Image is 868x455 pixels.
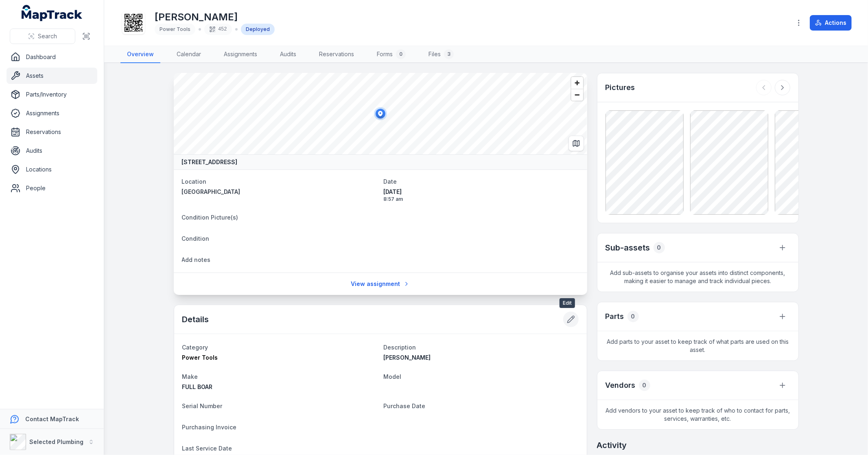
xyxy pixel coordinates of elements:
[7,68,97,84] a: Assets
[571,89,583,101] button: Zoom out
[345,276,415,292] a: View assignment
[370,46,412,63] a: Forms0
[22,5,83,21] a: MapTrack
[560,298,575,308] span: Edit
[170,46,208,63] a: Calendar
[597,331,798,360] span: Add parts to your asset to keep track of what parts are used on this asset.
[182,158,238,166] strong: [STREET_ADDRESS]
[182,188,377,196] a: [GEOGRAPHIC_DATA]
[182,354,218,361] span: Power Tools
[606,311,624,322] h3: Parts
[160,26,190,32] span: Power Tools
[627,311,639,322] div: 0
[597,440,627,451] h2: Activity
[120,46,160,63] a: Overview
[182,383,213,390] span: FULL BOAR
[384,344,416,351] span: Description
[241,24,275,35] div: Deployed
[639,380,650,391] div: 0
[313,46,361,63] a: Reservations
[571,77,583,89] button: Zoom in
[182,235,210,242] span: Condition
[204,24,232,35] div: 452
[597,400,798,429] span: Add vendors to your asset to keep track of who to contact for parts, services, warranties, etc.
[7,124,97,140] a: Reservations
[384,196,579,202] span: 8:57 am
[384,188,579,196] span: [DATE]
[155,11,275,24] h1: [PERSON_NAME]
[29,438,83,445] strong: Selected Plumbing
[606,82,635,93] h3: Pictures
[25,415,79,422] strong: Contact MapTrack
[384,354,431,361] span: [PERSON_NAME]
[396,49,406,59] div: 0
[182,445,232,452] span: Last Service Date
[384,178,397,185] span: Date
[7,161,97,178] a: Locations
[182,256,211,263] span: Add notes
[568,136,584,151] button: Switch to Map View
[384,188,579,202] time: 11/09/2025, 8:57:45 am
[182,178,207,185] span: Location
[182,188,241,195] span: [GEOGRAPHIC_DATA]
[7,143,97,159] a: Audits
[7,49,97,65] a: Dashboard
[182,373,198,380] span: Make
[422,46,460,63] a: Files3
[273,46,303,63] a: Audits
[810,15,852,31] button: Actions
[38,32,57,40] span: Search
[10,29,75,44] button: Search
[606,242,650,253] h2: Sub-assets
[182,424,237,431] span: Purchasing Invoice
[182,344,208,351] span: Category
[444,49,454,59] div: 3
[217,46,264,63] a: Assignments
[7,86,97,103] a: Parts/Inventory
[7,180,97,196] a: People
[654,242,665,253] div: 0
[597,262,798,292] span: Add sub-assets to organise your assets into distinct components, making it easier to manage and t...
[7,105,97,121] a: Assignments
[384,373,402,380] span: Model
[384,402,426,409] span: Purchase Date
[182,214,238,221] span: Condition Picture(s)
[606,380,636,391] h3: Vendors
[182,402,223,409] span: Serial Number
[174,73,587,154] canvas: Map
[182,314,209,325] h2: Details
